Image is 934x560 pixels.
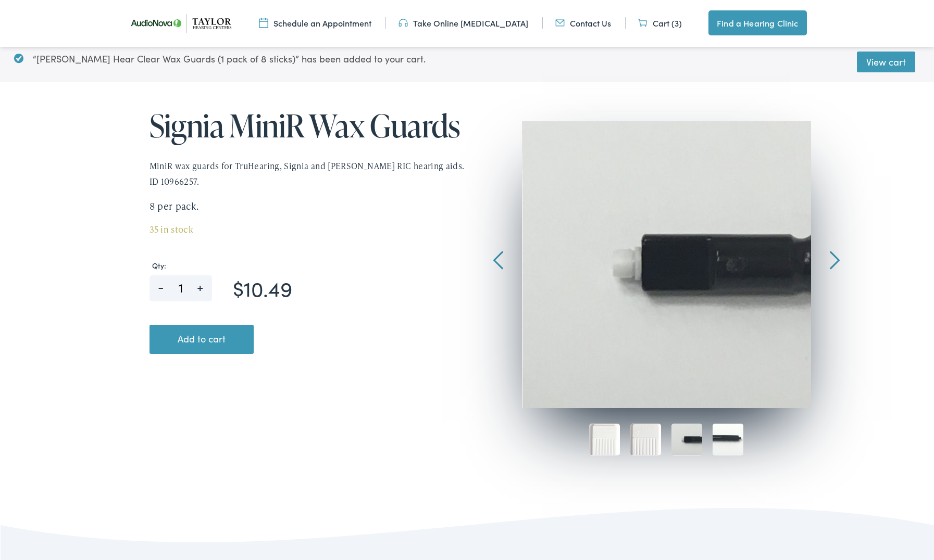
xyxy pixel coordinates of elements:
[150,275,173,291] span: -
[708,10,806,35] a: Find a Hearing Clinic
[398,17,528,29] a: Take Online [MEDICAL_DATA]
[150,325,254,354] button: Add to cart
[233,273,244,302] span: $
[671,424,702,455] img: TruHearing, Signia, Rexton Mini wax guards.
[233,273,292,302] bdi: 10.49
[259,17,371,29] a: Schedule an Appointment
[259,17,268,29] img: utility icon
[150,223,467,237] p: 35 in stock
[189,275,212,291] span: +
[857,52,915,72] a: View cart
[638,17,647,29] img: utility icon
[589,424,620,455] img: TruHearing, Signia, Rexton MiniR wax guards.
[522,121,811,409] img: TruHearing, Signia, Rexton Mini wax guards.
[150,199,467,214] p: 8 per pack.
[630,424,661,455] img: Signia, TruHearing, Rexton Mini wax guards.
[638,17,682,29] a: Cart (3)
[150,160,465,187] span: MiniR wax guards for TruHearing, Signia and [PERSON_NAME] RIC hearing aids. ID 10966257.
[555,17,565,29] img: utility icon
[555,17,611,29] a: Contact Us
[398,17,408,29] img: utility icon
[150,261,465,270] label: Qty:
[713,424,743,455] img: Rexton, TruHearing, Signia, MiniR Wax Guards.
[150,108,467,143] h1: Signia MiniR Wax Guards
